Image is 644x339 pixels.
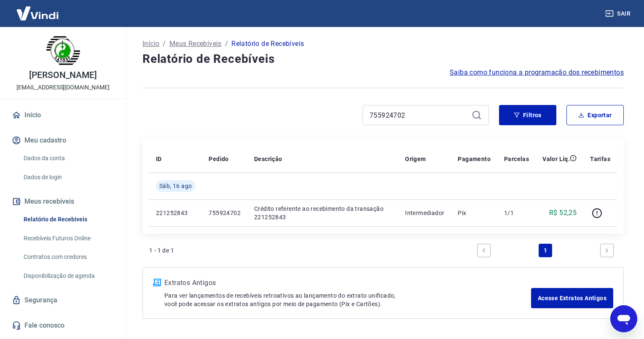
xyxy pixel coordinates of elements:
button: Meu cadastro [10,131,116,150]
p: 755924702 [209,209,241,217]
p: Descrição [254,155,282,163]
a: Segurança [10,291,116,309]
a: Início [10,106,116,124]
p: Parcelas [504,155,529,163]
a: Fale conosco [10,316,116,335]
a: Acesse Extratos Antigos [531,288,613,308]
p: R$ 52,25 [549,208,577,218]
a: Page 1 is your current page [539,244,552,257]
h4: Relatório de Recebíveis [142,51,624,67]
a: Meus Recebíveis [169,39,222,49]
p: Crédito referente ao recebimento da transação 221252843 [254,204,392,221]
a: Previous page [477,244,491,257]
p: [PERSON_NAME] [29,71,97,80]
a: Contratos com credores [20,248,116,266]
p: Extratos Antigos [164,278,531,288]
button: Sair [604,6,634,22]
p: Pix [458,209,491,217]
a: Dados de login [20,169,116,186]
a: Início [142,39,159,49]
p: 221252843 [156,209,195,217]
button: Filtros [499,105,556,125]
p: Tarifas [590,155,610,163]
p: Pedido [209,155,228,163]
p: [EMAIL_ADDRESS][DOMAIN_NAME] [16,83,110,92]
p: Para ver lançamentos de recebíveis retroativos ao lançamento do extrato unificado, você pode aces... [164,291,531,308]
ul: Pagination [474,240,617,261]
a: Dados da conta [20,150,116,167]
input: Busque pelo número do pedido [370,109,468,121]
a: Disponibilização de agenda [20,267,116,285]
p: Relatório de Recebíveis [231,39,304,49]
a: Next page [600,244,614,257]
p: Pagamento [458,155,491,163]
a: Relatório de Recebíveis [20,211,116,228]
a: Recebíveis Futuros Online [20,230,116,247]
p: Intermediador [405,209,444,217]
button: Meus recebíveis [10,192,116,211]
img: Vindi [10,0,65,26]
iframe: Botão para abrir a janela de mensagens [610,305,637,332]
p: 1 - 1 de 1 [149,246,174,255]
button: Exportar [566,105,624,125]
img: ícone [153,279,161,286]
a: Saiba como funciona a programação dos recebimentos [450,67,624,78]
p: ID [156,155,162,163]
p: Valor Líq. [542,155,570,163]
span: Sáb, 16 ago [159,182,192,190]
p: / [225,39,228,49]
p: / [163,39,166,49]
img: 05f77479-e145-444d-9b3c-0aaf0a3ab483.jpeg [46,34,80,67]
p: Origem [405,155,426,163]
p: 1/1 [504,209,529,217]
